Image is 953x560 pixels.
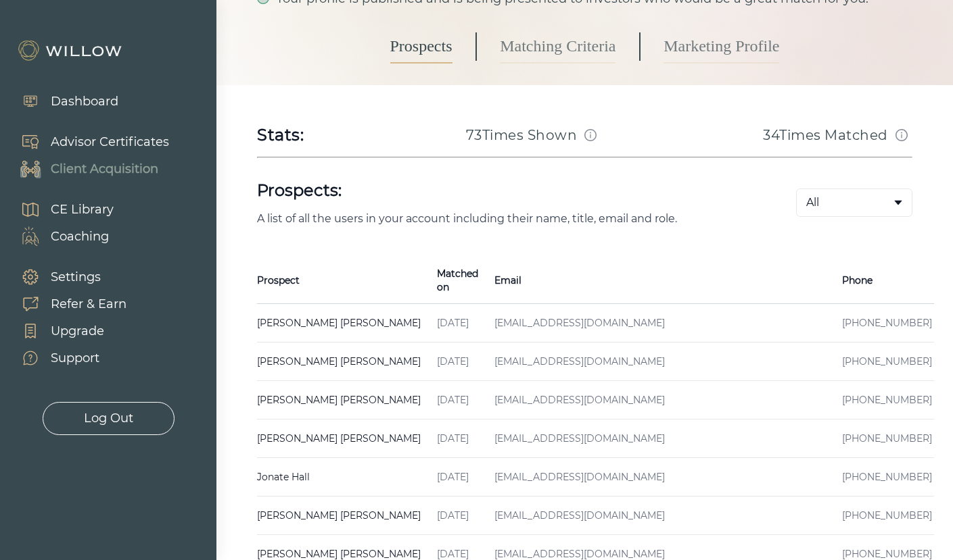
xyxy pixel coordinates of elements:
p: A list of all the users in your account including their name, title, email and role. [257,212,753,225]
a: Prospects [390,30,452,63]
th: Prospect [257,257,429,304]
button: Match info [891,124,912,146]
a: Advisor Certificates [7,128,169,155]
a: Refer & Earn [7,290,126,317]
a: Client Acquisition [7,155,169,182]
td: [PHONE_NUMBER] [834,342,940,381]
td: [PERSON_NAME] [PERSON_NAME] [257,304,429,342]
a: Marketing Profile [664,30,779,63]
td: [DATE] [429,381,486,419]
div: Upgrade [51,322,104,340]
h3: 34 Times Matched [763,126,888,145]
td: [EMAIL_ADDRESS][DOMAIN_NAME] [486,497,834,535]
span: info-circle [896,129,908,141]
a: Dashboard [7,88,118,115]
td: [DATE] [429,304,486,342]
td: [EMAIL_ADDRESS][DOMAIN_NAME] [486,381,834,419]
a: Settings [7,263,126,290]
div: CE Library [51,201,114,219]
button: Match info [580,124,601,146]
h1: Prospects: [257,180,753,201]
div: Log Out [84,409,133,428]
td: [EMAIL_ADDRESS][DOMAIN_NAME] [486,458,834,497]
span: caret-down [893,197,904,208]
h3: 73 Times Shown [466,126,578,145]
a: CE Library [7,196,114,223]
td: [EMAIL_ADDRESS][DOMAIN_NAME] [486,342,834,381]
div: Advisor Certificates [51,133,169,151]
div: Dashboard [51,93,118,111]
div: Client Acquisition [51,160,158,178]
td: [DATE] [429,342,486,381]
td: [PHONE_NUMBER] [834,497,940,535]
td: [EMAIL_ADDRESS][DOMAIN_NAME] [486,304,834,342]
td: [DATE] [429,458,486,497]
td: [PHONE_NUMBER] [834,381,940,419]
span: All [806,195,819,211]
td: [DATE] [429,419,486,458]
span: info-circle [584,129,597,141]
div: Stats: [257,124,304,146]
td: [PERSON_NAME] [PERSON_NAME] [257,342,429,381]
a: Coaching [7,223,114,250]
a: Matching Criteria [500,30,615,63]
td: [PERSON_NAME] [PERSON_NAME] [257,381,429,419]
a: Upgrade [7,317,126,345]
th: Email [486,257,834,304]
td: Jonate Hall [257,458,429,497]
td: [PERSON_NAME] [PERSON_NAME] [257,497,429,535]
img: Willow [17,40,125,61]
div: Support [51,349,99,367]
div: Coaching [51,228,109,246]
td: [PHONE_NUMBER] [834,458,940,497]
td: [PHONE_NUMBER] [834,304,940,342]
td: [PHONE_NUMBER] [834,419,940,458]
div: Refer & Earn [51,295,126,313]
td: [PERSON_NAME] [PERSON_NAME] [257,419,429,458]
td: [DATE] [429,497,486,535]
th: Matched on [429,257,486,304]
th: Phone [834,257,940,304]
td: [EMAIL_ADDRESS][DOMAIN_NAME] [486,419,834,458]
div: Settings [51,268,101,286]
